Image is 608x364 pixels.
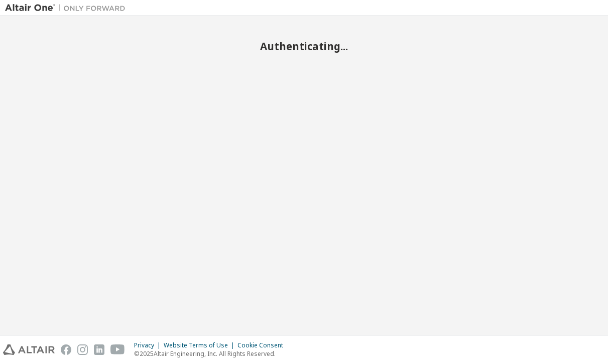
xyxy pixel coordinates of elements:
div: Website Terms of Use [164,341,237,349]
img: Altair One [5,3,131,13]
img: youtube.svg [110,344,125,355]
img: altair_logo.svg [3,344,55,355]
img: facebook.svg [61,344,71,355]
div: Cookie Consent [237,341,289,349]
div: Privacy [134,341,164,349]
img: instagram.svg [77,344,88,355]
p: © 2025 Altair Engineering, Inc. All Rights Reserved. [134,349,289,358]
img: linkedin.svg [94,344,104,355]
h2: Authenticating... [5,40,603,53]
